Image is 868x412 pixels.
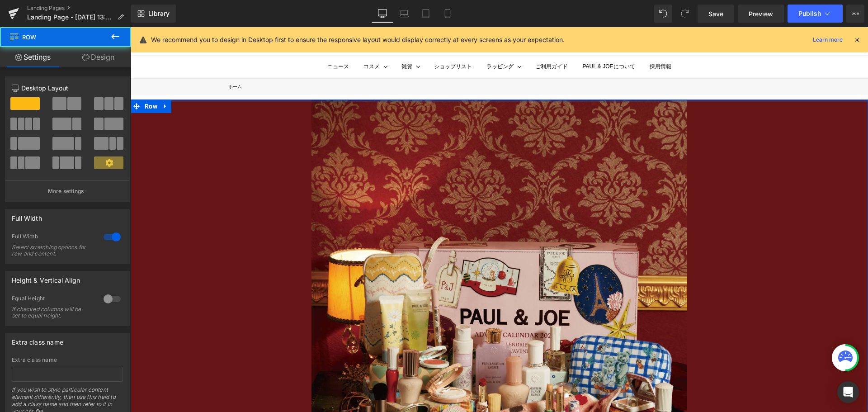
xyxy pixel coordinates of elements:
[9,27,99,47] span: Row
[788,5,843,23] button: Publish
[708,9,723,19] span: Save
[846,5,864,23] button: More
[271,35,282,44] summary: 雑貨
[656,9,737,19] nav: セカンダリナビゲーション
[12,295,94,304] div: Equal Height
[749,9,773,19] span: Preview
[12,72,29,86] span: Row
[148,9,170,18] span: Library
[27,14,114,21] span: Landing Page - [DATE] 13:59:05
[372,5,393,23] a: Desktop
[12,209,42,222] div: Full Width
[233,35,249,44] summary: コスメ
[131,5,176,23] a: New Library
[798,10,821,17] span: Publish
[519,35,541,44] a: 採用情報
[12,271,80,284] div: Height & Vertical Align
[415,5,437,23] a: Tablet
[837,381,859,403] div: Open Intercom Messenger
[393,5,415,23] a: Laptop
[303,35,341,44] a: ショップリスト
[98,57,111,62] a: ホーム
[12,233,94,242] div: Full Width
[12,357,123,363] div: Extra class name
[405,35,437,44] a: ご利用ガイド
[27,5,131,12] a: Landing Pages
[29,72,41,86] a: Expand / Collapse
[66,47,131,67] a: Design
[12,83,123,93] p: Desktop Layout
[809,34,846,45] a: Learn more
[5,180,129,202] button: More settings
[197,35,218,44] a: ニュース
[12,306,93,319] div: If checked columns will be set to equal height.
[437,5,458,23] a: Mobile
[738,5,784,23] a: Preview
[356,35,383,44] summary: ラッピング
[48,187,84,195] p: More settings
[12,333,63,346] div: Extra class name
[452,35,504,44] a: PAUL & JOEについて
[654,5,672,23] button: Undo
[12,244,93,257] div: Select stretching options for row and content.
[151,35,565,45] p: We recommend you to design in Desktop first to ensure the responsive layout would display correct...
[676,5,694,23] button: Redo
